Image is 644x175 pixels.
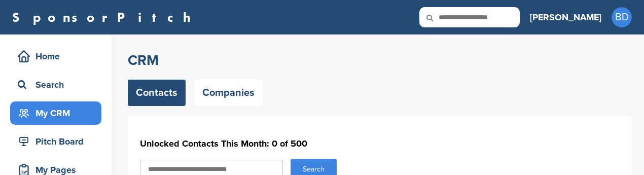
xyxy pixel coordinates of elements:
[10,130,101,153] a: Pitch Board
[15,104,101,122] div: My CRM
[15,76,101,94] div: Search
[15,47,101,65] div: Home
[194,80,263,106] a: Companies
[12,11,197,24] a: SponsorPitch
[10,45,101,68] a: Home
[128,51,632,69] h2: CRM
[10,101,101,125] a: My CRM
[530,6,601,28] a: [PERSON_NAME]
[530,10,601,24] h3: [PERSON_NAME]
[140,134,620,153] h1: Unlocked Contacts This Month: 0 of 500
[10,73,101,96] a: Search
[612,7,632,27] span: BD
[128,80,186,106] a: Contacts
[15,132,101,151] div: Pitch Board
